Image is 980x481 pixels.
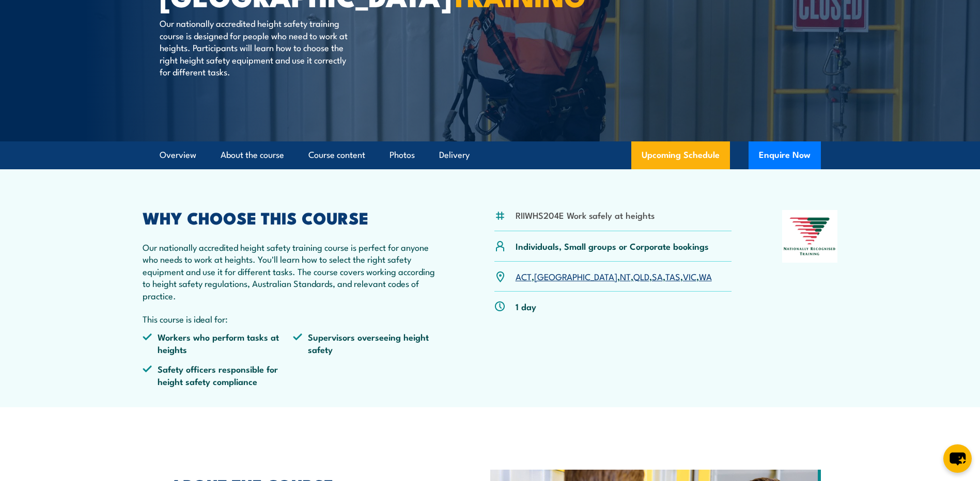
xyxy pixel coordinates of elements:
[699,270,712,282] a: WA
[534,270,617,282] a: [GEOGRAPHIC_DATA]
[516,300,536,312] p: 1 day
[652,270,663,282] a: SA
[620,270,631,282] a: NT
[943,444,972,473] button: chat-button
[516,270,532,282] a: ACT
[516,270,712,282] p: , , , , , , ,
[308,141,365,169] a: Course content
[516,240,709,252] p: Individuals, Small groups or Corporate bookings
[143,363,293,387] li: Safety officers responsible for height safety compliance
[160,141,196,169] a: Overview
[683,270,696,282] a: VIC
[143,313,444,325] p: This course is ideal for:
[439,141,470,169] a: Delivery
[633,270,649,282] a: QLD
[143,331,293,355] li: Workers who perform tasks at heights
[293,331,444,355] li: Supervisors overseeing height safety
[143,210,444,225] h2: WHY CHOOSE THIS COURSE
[782,210,838,263] img: Nationally Recognised Training logo.
[160,17,348,77] p: Our nationally accredited height safety training course is designed for people who need to work a...
[221,141,284,169] a: About the course
[631,141,730,169] a: Upcoming Schedule
[749,141,821,169] button: Enquire Now
[390,141,415,169] a: Photos
[516,209,655,221] li: RIIWHS204E Work safely at heights
[665,270,680,282] a: TAS
[143,241,444,301] p: Our nationally accredited height safety training course is perfect for anyone who needs to work a...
